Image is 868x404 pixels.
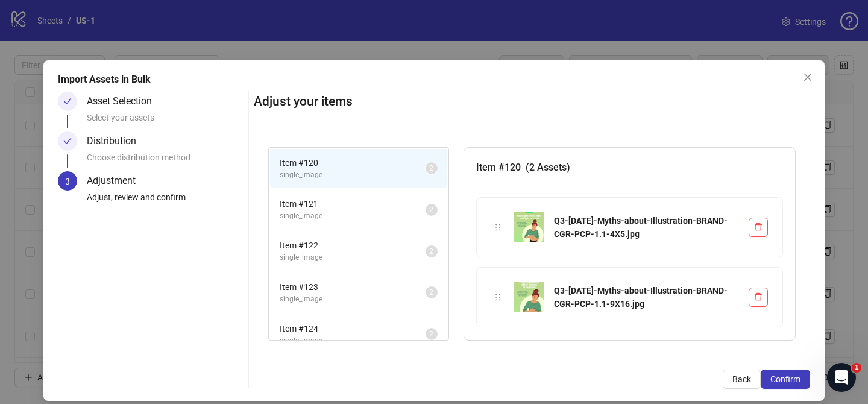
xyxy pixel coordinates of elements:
[852,363,861,373] span: 1
[87,151,244,171] div: Choose distribution method
[280,156,426,169] span: Item # 120
[429,164,433,172] span: 2
[280,335,426,347] span: single_image
[280,197,426,210] span: Item # 121
[426,286,438,298] sup: 2
[514,212,544,242] img: Q3-08-AUG-2025-Myths-about-Illustration-BRAND-CGR-PCP-1.1-4X5.jpg
[280,210,426,222] span: single_image
[63,137,72,145] span: check
[429,206,433,214] span: 2
[426,162,438,174] sup: 2
[754,223,763,231] span: delete
[429,288,433,297] span: 2
[280,169,426,181] span: single_image
[732,374,751,384] span: Back
[426,204,438,216] sup: 2
[254,92,810,112] h2: Adjust your items
[58,72,810,87] div: Import Assets in Bulk
[280,280,426,294] span: Item # 123
[526,162,570,173] span: ( 2 Assets )
[63,97,72,106] span: check
[429,330,433,338] span: 2
[803,72,813,82] span: close
[87,131,146,151] div: Distribution
[723,370,761,389] button: Back
[87,92,162,111] div: Asset Selection
[554,284,739,311] div: Q3-[DATE]-Myths-about-Illustration-BRAND-CGR-PCP-1.1-9X16.jpg
[761,370,810,389] button: Confirm
[749,218,768,237] button: Delete
[87,111,244,131] div: Select your assets
[429,247,433,256] span: 2
[65,177,70,186] span: 3
[754,292,763,301] span: delete
[280,322,426,335] span: Item # 124
[87,171,145,191] div: Adjustment
[554,214,739,241] div: Q3-[DATE]-Myths-about-Illustration-BRAND-CGR-PCP-1.1-4X5.jpg
[798,68,817,87] button: Close
[494,293,502,301] span: holder
[87,191,244,211] div: Adjust, review and confirm
[770,374,800,384] span: Confirm
[280,252,426,264] span: single_image
[426,245,438,257] sup: 2
[514,282,544,312] img: Q3-08-AUG-2025-Myths-about-Illustration-BRAND-CGR-PCP-1.1-9X16.jpg
[491,221,505,234] div: holder
[426,328,438,340] sup: 2
[491,291,505,304] div: holder
[280,294,426,305] span: single_image
[749,288,768,307] button: Delete
[494,223,502,232] span: holder
[827,363,856,392] iframe: Intercom live chat
[476,160,783,175] h3: Item # 120
[280,239,426,252] span: Item # 122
